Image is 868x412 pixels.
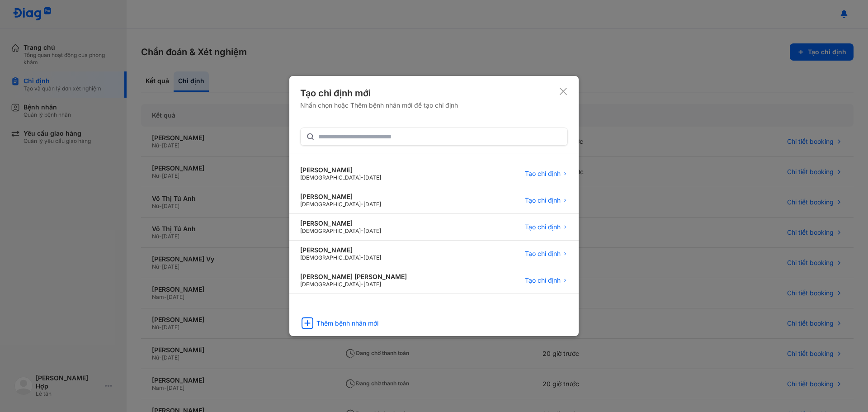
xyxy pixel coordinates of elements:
[300,227,361,234] span: [DEMOGRAPHIC_DATA]
[300,87,458,99] div: Tạo chỉ định mới
[300,101,458,109] div: Nhấn chọn hoặc Thêm bệnh nhân mới để tạo chỉ định
[300,246,381,254] div: [PERSON_NAME]
[363,174,381,181] span: [DATE]
[525,170,561,178] span: Tạo chỉ định
[300,166,381,174] div: [PERSON_NAME]
[361,227,363,234] span: -
[363,201,381,208] span: [DATE]
[300,201,361,208] span: [DEMOGRAPHIC_DATA]
[363,254,381,261] span: [DATE]
[363,227,381,234] span: [DATE]
[361,254,363,261] span: -
[316,319,378,327] div: Thêm bệnh nhân mới
[525,276,561,284] span: Tạo chỉ định
[300,193,381,201] div: [PERSON_NAME]
[300,273,407,281] div: [PERSON_NAME] [PERSON_NAME]
[361,174,363,181] span: -
[300,281,361,288] span: [DEMOGRAPHIC_DATA]
[300,174,361,181] span: [DEMOGRAPHIC_DATA]
[525,250,561,258] span: Tạo chỉ định
[300,254,361,261] span: [DEMOGRAPHIC_DATA]
[361,281,363,288] span: -
[363,281,381,288] span: [DATE]
[300,219,381,227] div: [PERSON_NAME]
[525,196,561,204] span: Tạo chỉ định
[361,201,363,208] span: -
[525,223,561,231] span: Tạo chỉ định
